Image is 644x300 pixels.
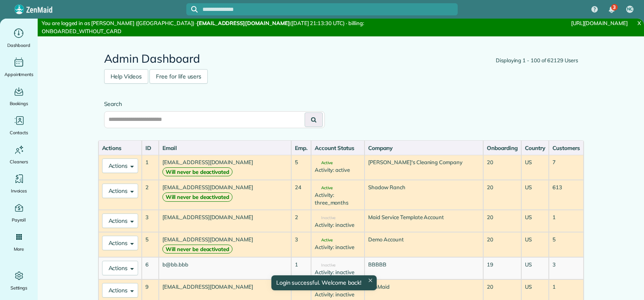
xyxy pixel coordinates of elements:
div: 3 unread notifications [603,1,620,19]
span: NC [627,6,633,13]
a: Bookings [3,85,34,108]
div: Onboarding [487,144,518,152]
td: Demo Account [365,232,483,257]
span: Cleaners [10,158,28,166]
div: Company [368,144,480,152]
td: US [521,155,549,180]
span: Contacts [10,129,28,137]
div: Activity: active [315,166,361,174]
div: Account Status [315,144,361,152]
td: [EMAIL_ADDRESS][DOMAIN_NAME] [159,232,291,257]
div: Email [162,144,288,152]
td: 20 [483,180,521,210]
a: Contacts [3,114,34,137]
a: Settings [3,269,34,292]
td: 1 [291,257,311,279]
td: 2 [291,210,311,232]
div: Displaying 1 - 100 of 62129 Users [496,57,578,65]
label: Search [104,100,325,108]
strong: Will never be deactivated [162,167,232,177]
button: Actions [102,158,139,173]
button: Actions [102,184,139,198]
span: Inactive [315,216,336,220]
td: [EMAIL_ADDRESS][DOMAIN_NAME] [159,155,291,180]
button: Focus search [186,6,198,13]
button: Actions [102,283,139,298]
td: 1 [549,210,584,232]
td: US [521,232,549,257]
div: Activity: three_months [315,191,361,206]
strong: Will never be deactivated [162,192,232,202]
a: Appointments [3,56,34,78]
a: Invoices [3,172,34,195]
span: Active [315,161,333,165]
span: Appointments [4,70,34,78]
td: 5 [142,232,159,257]
td: 613 [549,180,584,210]
td: 3 [549,257,584,279]
span: 3 [613,4,616,11]
a: [URL][DOMAIN_NAME] [571,20,628,26]
td: 3 [291,232,311,257]
td: 19 [483,257,521,279]
td: Maid Service Template Account [365,210,483,232]
span: Active [315,186,333,190]
span: Bookings [10,99,28,108]
a: Cleaners [3,143,34,166]
div: Customers [552,144,580,152]
a: Payroll [3,201,34,224]
div: Login successful. Welcome back! [271,275,376,290]
a: Free for life users [149,69,208,84]
div: Activity: inactive [315,243,361,251]
div: Activity: inactive [315,221,361,229]
h2: Admin Dashboard [104,53,578,65]
td: 3 [142,210,159,232]
button: Actions [102,261,139,275]
span: Invoices [11,187,27,195]
td: [EMAIL_ADDRESS][DOMAIN_NAME] [159,180,291,210]
td: US [521,210,549,232]
td: 1 [142,155,159,180]
a: X [634,19,644,28]
div: Country [525,144,545,152]
div: Emp. [295,144,307,152]
td: b@bb.bbb [159,257,291,279]
td: 20 [483,155,521,180]
a: Dashboard [3,27,34,49]
div: Activity: inactive [315,268,361,276]
span: Settings [11,284,28,292]
td: [EMAIL_ADDRESS][DOMAIN_NAME] [159,210,291,232]
span: More [14,245,24,253]
a: Help Videos [104,69,149,84]
div: You are logged in as [PERSON_NAME] ([GEOGRAPHIC_DATA]) · ([DATE] 21:13:30 UTC) · billing: ONBOARD... [38,19,432,36]
td: 7 [549,155,584,180]
div: Actions [102,144,139,152]
span: Payroll [12,216,26,224]
button: Actions [102,213,139,228]
td: 24 [291,180,311,210]
span: Dashboard [7,41,30,49]
div: Activity: inactive [315,291,361,298]
td: 5 [549,232,584,257]
svg: Focus search [191,6,198,13]
td: 20 [483,210,521,232]
td: 2 [142,180,159,210]
strong: [EMAIL_ADDRESS][DOMAIN_NAME] [197,20,290,26]
td: US [521,257,549,279]
td: Shadow Ranch [365,180,483,210]
td: US [521,180,549,210]
td: [PERSON_NAME]'s Cleaning Company [365,155,483,180]
td: 6 [142,257,159,279]
span: Active [315,238,333,242]
td: BBBBB [365,257,483,279]
span: Inactive [315,263,336,267]
td: 5 [291,155,311,180]
button: Actions [102,236,139,250]
td: 20 [483,232,521,257]
strong: Will never be deactivated [162,245,232,254]
div: ID [145,144,155,152]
